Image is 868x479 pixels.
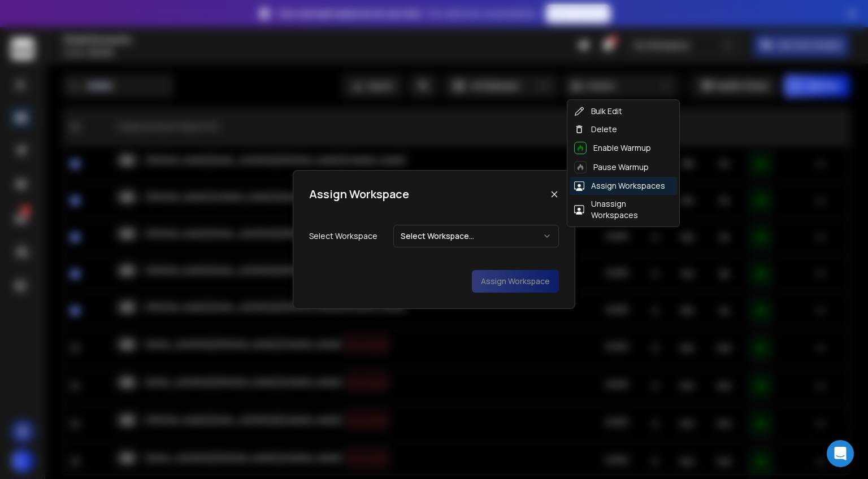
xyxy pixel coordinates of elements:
[574,161,649,173] div: Pause Warmup
[827,440,854,467] div: Open Intercom Messenger
[574,142,651,154] div: Enable Warmup
[574,106,622,117] div: Bulk Edit
[309,230,382,242] p: Select Workspace
[574,180,665,191] div: Assign Workspaces
[309,186,409,202] h1: Assign Workspace
[574,124,617,135] div: Delete
[393,225,559,247] button: Select Workspace...
[574,198,672,221] div: Unassign Workspaces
